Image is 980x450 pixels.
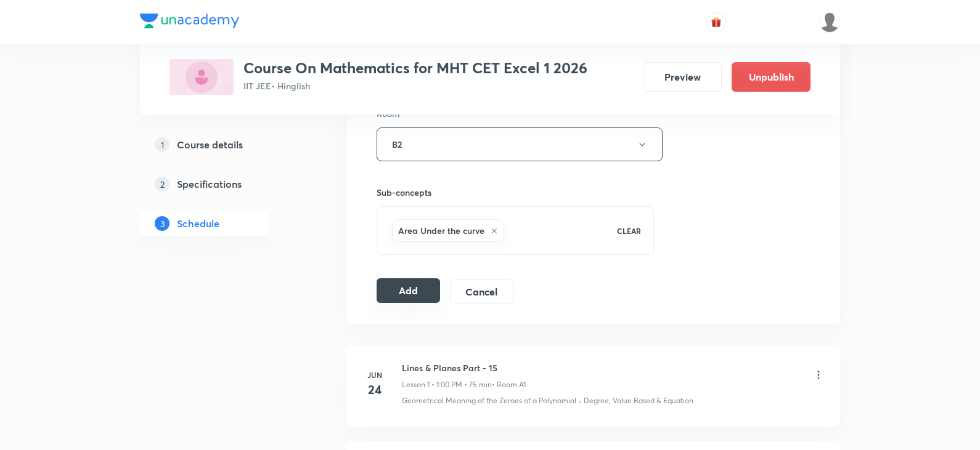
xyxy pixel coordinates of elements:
[492,379,526,390] p: • Room A1
[140,14,239,28] img: Company Logo
[155,216,169,231] p: 3
[140,132,308,157] a: 1Course details
[402,395,576,406] p: Geometrical Meaning of the Zeroes of a Polynomial
[377,186,654,199] h6: Sub-concepts
[177,177,242,191] h5: Specifications
[155,177,169,191] p: 2
[243,59,587,77] h3: Course On Mathematics for MHT CET Excel 1 2026
[579,395,581,406] div: ·
[177,216,219,231] h5: Schedule
[732,62,811,92] button: Unpublish
[450,279,513,304] button: Cancel
[402,379,492,390] p: Lesson 1 • 1:00 PM • 75 min
[584,395,693,406] p: Degree, Value Based & Equation
[177,137,243,152] h5: Course details
[140,172,308,196] a: 2Specifications
[402,361,526,374] h6: Lines & Planes Part - 15
[155,137,169,152] p: 1
[711,17,722,28] img: avatar
[169,59,234,95] img: 9507D972-628C-4CE4-877B-5976CEB5B8B5_plus.png
[362,369,387,380] h6: Jun
[377,278,440,303] button: Add
[706,12,726,32] button: avatar
[243,79,587,92] p: IIT JEE • Hinglish
[362,380,387,399] h4: 24
[398,224,484,237] h6: Area Under the curve
[377,127,663,161] button: B2
[643,62,722,92] button: Preview
[140,14,239,31] a: Company Logo
[617,225,641,236] p: CLEAR
[819,12,840,33] img: Vivek Patil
